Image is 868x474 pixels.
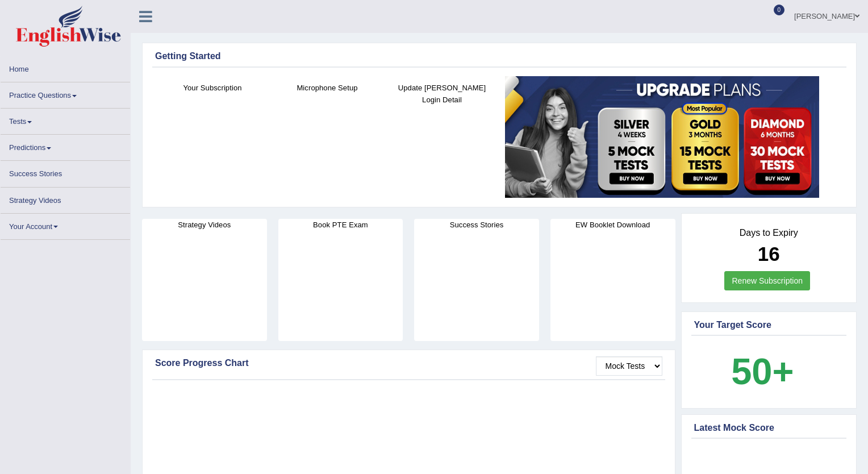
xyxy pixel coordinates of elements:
h4: EW Booklet Download [550,219,675,231]
a: Renew Subscription [724,271,810,290]
a: Success Stories [1,161,130,183]
h4: Strategy Videos [142,219,267,231]
a: Home [1,56,130,78]
a: Practice Questions [1,82,130,105]
a: Predictions [1,135,130,157]
b: 16 [758,243,780,265]
h4: Microphone Setup [276,82,379,94]
b: 50+ [731,351,794,392]
div: Score Progress Chart [155,356,662,370]
h4: Update [PERSON_NAME] Login Detail [390,82,494,106]
span: 0 [774,5,785,15]
a: Strategy Videos [1,188,130,210]
div: Latest Mock Score [694,421,844,435]
div: Your Target Score [694,318,844,332]
h4: Book PTE Exam [278,219,403,231]
div: Getting Started [155,49,844,63]
img: small5.jpg [505,76,819,198]
a: Your Account [1,214,130,236]
a: Tests [1,109,130,131]
h4: Success Stories [414,219,539,231]
h4: Your Subscription [161,82,264,94]
h4: Days to Expiry [694,228,844,238]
